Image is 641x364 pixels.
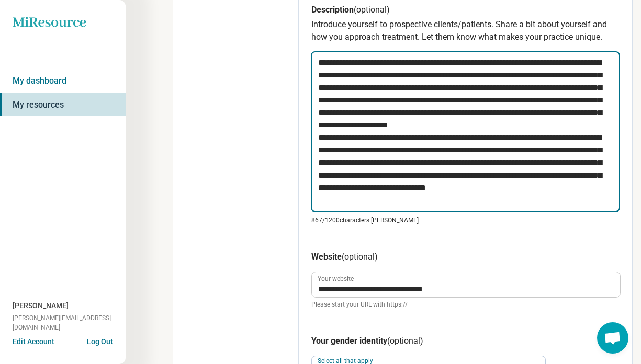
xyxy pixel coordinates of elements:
a: Open chat [597,322,628,354]
label: Your website [318,276,354,282]
h3: Description [311,4,620,16]
span: (optional) [387,336,423,346]
span: Please start your URL with https:// [311,300,620,309]
button: Log Out [87,336,113,345]
h3: Your gender identity [311,335,620,347]
button: Edit Account [13,336,54,347]
span: (optional) [354,5,390,15]
span: [PERSON_NAME][EMAIL_ADDRESS][DOMAIN_NAME] [13,313,126,332]
p: 867/ 1200 characters [PERSON_NAME] [311,216,620,225]
span: [PERSON_NAME] [13,300,69,311]
span: (optional) [342,252,378,262]
h3: Website [311,251,620,263]
p: Introduce yourself to prospective clients/patients. Share a bit about yourself and how you approa... [311,18,620,43]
